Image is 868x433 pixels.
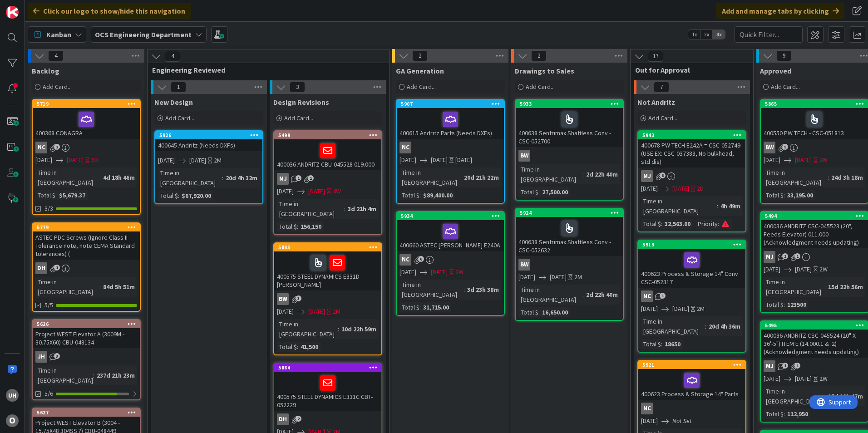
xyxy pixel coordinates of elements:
div: $67,920.00 [179,191,213,201]
span: : [661,339,662,349]
div: 400623 Process & Storage 14" Parts [638,369,745,400]
div: Total $ [158,191,178,201]
div: 5913 [642,241,745,248]
div: Total $ [764,190,784,200]
span: 2 [54,144,60,150]
div: Project WEST Elevator A (3009M - 30.75X60) CBU-048134 [33,328,140,348]
span: [DATE] [308,307,325,316]
span: Support [19,1,41,12]
span: [DATE] [795,155,812,165]
span: 1 [308,175,314,181]
span: Not Andritz [637,98,675,107]
span: : [784,300,785,310]
span: Kanban [46,29,71,40]
div: BW [518,150,530,162]
span: Add Card... [526,83,555,91]
div: Total $ [399,190,419,200]
span: 6 [418,256,424,262]
div: Time in [GEOGRAPHIC_DATA] [518,285,582,305]
span: 3x [713,30,725,39]
div: BW [274,293,381,305]
div: 400645 Andritz (Needs DXFs) [155,139,262,151]
div: 5913 [638,241,745,249]
div: Total $ [277,342,297,352]
div: 5924400638 Sentrimax Shaftless Conv - CSC-052632 [516,209,623,256]
div: Time in [GEOGRAPHIC_DATA] [764,167,828,187]
div: MJ [764,251,775,263]
div: [DATE] [455,155,472,165]
span: : [460,172,462,182]
div: NC [399,142,411,153]
span: 1 [296,175,301,181]
div: NC [641,290,653,302]
span: 7 [654,82,669,93]
span: [DATE] [35,155,52,165]
div: ASTEC PDC Screws (Ignore Class II Tolerance note, note CEMA Standard tolerances) ( [33,231,140,260]
div: 5907400615 Andritz Parts (Needs DXFs) [397,100,504,139]
div: 2W [819,265,828,274]
div: 5499 [274,131,381,139]
div: Total $ [518,187,538,197]
div: 5499 [278,132,381,138]
div: 2M [333,307,340,316]
div: JH [33,351,140,363]
span: : [582,169,584,179]
span: Add Card... [165,114,194,122]
div: Add and manage tabs by clicking [716,3,844,19]
span: : [824,282,826,292]
span: : [419,302,421,312]
div: 2M [697,304,705,314]
span: 4 [165,51,180,62]
span: 9 [776,50,792,61]
span: Backlog [32,66,59,75]
div: 6D [91,155,98,165]
span: [DATE] [795,374,812,384]
span: : [784,409,785,419]
span: [DATE] [672,184,689,193]
span: 1 [794,253,800,259]
div: BW [764,142,775,153]
div: 5627 [33,408,140,417]
span: 17 [648,51,663,62]
span: [DATE] [764,155,780,165]
div: 4W [333,187,341,196]
span: : [99,172,101,182]
div: 5719 [37,101,140,107]
div: Time in [GEOGRAPHIC_DATA] [764,277,824,297]
span: : [99,282,101,292]
span: 3/3 [44,204,53,213]
div: NC [397,254,504,266]
span: [DATE] [277,187,294,196]
span: : [222,173,223,183]
span: : [338,324,339,334]
div: NC [638,403,745,414]
span: [DATE] [518,272,535,282]
div: 5907 [401,101,504,107]
div: 5943 [638,131,745,139]
span: : [297,342,298,352]
span: [DATE] [189,156,206,165]
div: 33,195.00 [785,190,815,200]
div: BW [761,142,868,153]
span: Add Card... [771,83,800,91]
div: 5921400623 Process & Storage 14" Parts [638,361,745,400]
span: [DATE] [795,265,812,274]
div: 5926400645 Andritz (Needs DXFs) [155,131,262,151]
div: 5494 [765,213,868,219]
div: 2W [455,267,464,277]
span: [DATE] [641,304,658,314]
div: 112,950 [785,409,810,419]
div: 5907 [397,100,504,108]
span: [DATE] [308,187,325,196]
div: Time in [GEOGRAPHIC_DATA] [518,164,582,184]
input: Quick Filter... [735,26,803,43]
div: MJ [638,170,745,182]
div: $5,679.37 [57,190,88,200]
span: : [717,201,718,211]
div: 5719 [33,100,140,108]
div: 2M [574,272,582,282]
div: 2W [819,374,828,384]
div: 5495 [765,322,868,329]
div: 2M [214,156,222,165]
div: 24d 3h 18m [829,172,865,182]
